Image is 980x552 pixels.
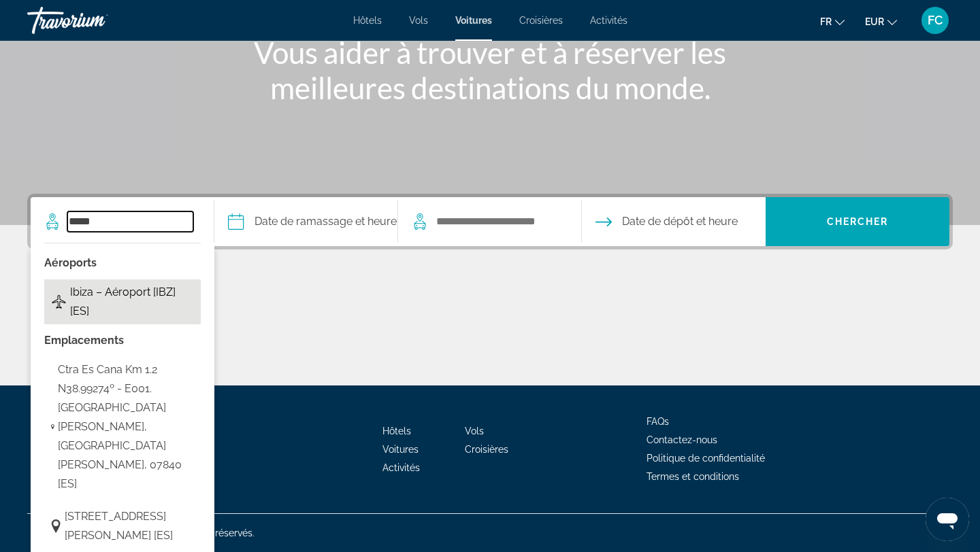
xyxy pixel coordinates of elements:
iframe: Bouton de lancement de la fenêtre de messagerie [926,498,969,541]
a: Politique de confidentialité [647,453,765,464]
input: Search dropoff location [435,211,561,232]
button: Change currency [865,12,897,31]
button: Search [766,197,949,246]
a: Vols [409,15,428,26]
button: Select airport: Ibiza – Aéroport [IBZ] [ES] [44,279,201,324]
a: Voitures [382,444,419,455]
span: [STREET_ADDRESS][PERSON_NAME] [ES] [65,507,194,545]
p: Location options [44,331,201,350]
button: Open drop-off date and time picker [595,197,738,246]
span: Ibiza – Aéroport [IBZ] [ES] [70,283,194,321]
a: Croisières [519,15,563,26]
a: Activités [382,462,420,473]
button: User Menu [917,6,953,35]
span: Chercher [827,216,889,227]
a: Hôtels [382,426,411,436]
span: fr [820,16,832,27]
button: Select location: Carrer Es Caló 3, Sant Antoni De Portmany, 07829 [ES] [44,504,201,549]
button: Pickup date [228,197,397,246]
span: Ctra Es Cana Km 1.2 N38.99274º - E001.[GEOGRAPHIC_DATA][PERSON_NAME], [GEOGRAPHIC_DATA][PERSON_NA... [58,360,194,494]
a: Vols [465,426,484,436]
a: Hôtels [353,15,382,26]
p: Airport options [44,254,201,273]
span: Date de dépôt et heure [622,212,738,231]
a: Termes et conditions [647,471,739,482]
button: Change language [820,12,845,31]
button: Select location: Ctra Es Cana Km 1.2 N38.99274º - E001.54883º, Santa Eulalia, Santa Eulalia, 0784... [44,357,201,497]
a: Croisières [465,444,508,455]
h1: Vous aider à trouver et à réserver les meilleures destinations du monde. [235,35,745,105]
a: Activités [590,15,627,26]
div: Search widget [31,197,949,246]
a: Contactez-nous [647,434,717,445]
input: Search pickup location [67,211,193,232]
a: FAQs [647,416,669,427]
span: EUR [865,16,884,27]
a: Voitures [455,15,492,26]
span: FC [928,14,943,27]
a: Travorium [27,3,163,38]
